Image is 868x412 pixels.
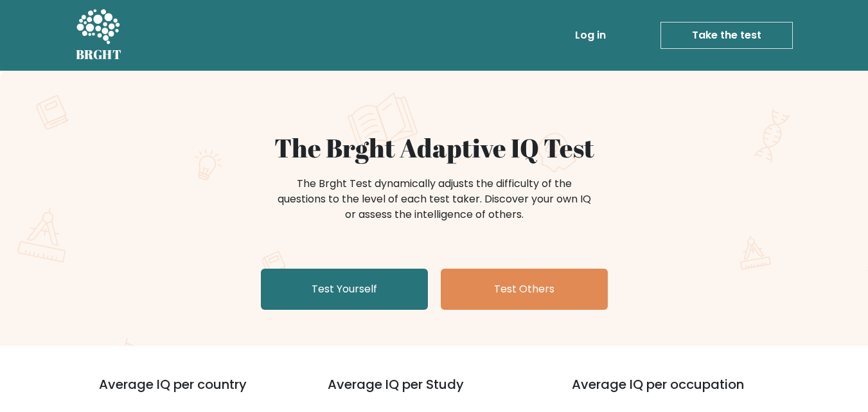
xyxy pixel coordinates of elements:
[328,377,541,408] h3: Average IQ per Study
[441,269,608,310] a: Test Others
[121,132,748,163] h1: The Brght Adaptive IQ Test
[99,377,281,408] h3: Average IQ per country
[660,22,793,49] a: Take the test
[76,5,122,66] a: BRGHT
[274,176,595,222] div: The Brght Test dynamically adjusts the difficulty of the questions to the level of each test take...
[572,377,785,408] h3: Average IQ per occupation
[76,47,122,62] h5: BRGHT
[261,269,428,310] a: Test Yourself
[570,22,611,48] a: Log in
